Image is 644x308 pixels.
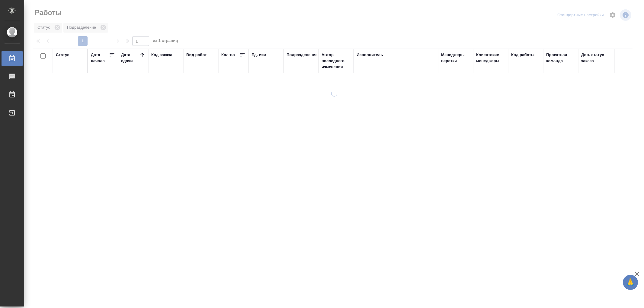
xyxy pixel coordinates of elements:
div: Дата сдачи [121,52,139,64]
div: Клиентские менеджеры [476,52,505,64]
div: Кол-во [221,52,235,58]
span: 🙏 [625,276,636,289]
div: Код заказа [151,52,172,58]
div: Вид работ [186,52,207,58]
div: Код работы [511,52,534,58]
div: Доп. статус заказа [581,52,613,64]
div: Дата начала [91,52,109,64]
div: Менеджеры верстки [441,52,470,64]
button: 🙏 [623,275,638,290]
div: Статус [56,52,69,58]
div: Ед. изм [252,52,266,58]
div: Проектная команда [546,52,575,64]
div: Исполнитель [357,52,383,58]
div: Автор последнего изменения [322,52,351,70]
div: Подразделение [287,52,318,58]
